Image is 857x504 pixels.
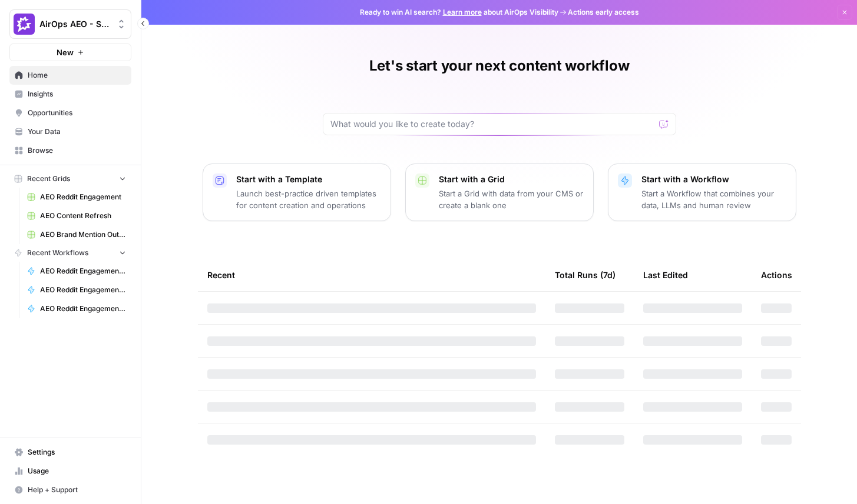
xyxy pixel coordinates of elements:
div: Actions [761,259,792,291]
p: Start a Grid with data from your CMS or create a blank one [439,188,584,211]
a: AEO Reddit Engagement - Fork [22,262,131,281]
span: Insights [28,89,126,99]
a: Browse [9,141,131,160]
span: AEO Reddit Engagement - Fork [40,303,126,314]
a: Insights [9,85,131,104]
a: AEO Reddit Engagement [22,188,131,206]
a: Learn more [443,8,482,16]
span: AEO Brand Mention Outreach [40,229,126,240]
span: AEO Reddit Engagement - Fork [40,266,126,276]
span: Recent Grids [27,173,70,184]
a: AEO Reddit Engagement - Fork [22,281,131,299]
span: Opportunities [28,108,126,118]
a: Your Data [9,122,131,141]
span: Usage [28,466,126,476]
span: AEO Reddit Engagement - Fork [40,285,126,295]
button: Workspace: AirOps AEO - Single Brand (Gong) [9,9,131,39]
button: Start with a WorkflowStart a Workflow that combines your data, LLMs and human review [608,163,796,221]
div: Last Edited [643,259,688,291]
a: AEO Content Refresh [22,206,131,225]
span: Browse [28,145,126,156]
button: Help + Support [9,480,131,499]
a: Settings [9,443,131,462]
span: AEO Reddit Engagement [40,192,126,202]
span: Your Data [28,126,126,137]
img: AirOps AEO - Single Brand (Gong) Logo [14,14,35,35]
div: Recent [207,259,536,291]
button: Recent Grids [9,170,131,188]
span: Actions early access [568,7,639,18]
p: Start with a Grid [439,173,584,185]
p: Start with a Template [236,173,381,185]
a: Usage [9,462,131,480]
span: Help + Support [28,485,126,495]
span: Recent Workflows [27,248,88,258]
a: AEO Brand Mention Outreach [22,225,131,244]
button: Start with a GridStart a Grid with data from your CMS or create a blank one [405,163,594,221]
p: Start a Workflow that combines your data, LLMs and human review [641,188,786,211]
a: AEO Reddit Engagement - Fork [22,299,131,318]
button: New [9,44,131,61]
span: Home [28,70,126,81]
button: Recent Workflows [9,244,131,262]
span: AEO Content Refresh [40,211,126,221]
input: What would you like to create today? [330,118,654,130]
span: AirOps AEO - Single Brand (Gong) [39,18,111,30]
button: Start with a TemplateLaunch best-practice driven templates for content creation and operations [203,163,391,221]
div: Total Runs (7d) [555,259,616,291]
span: New [57,46,74,58]
span: Ready to win AI search? about AirOps Visibility [360,7,558,18]
h1: Let's start your next content workflow [369,56,630,75]
p: Start with a Workflow [641,173,786,185]
a: Home [9,66,131,85]
a: Opportunities [9,104,131,122]
span: Settings [28,447,126,458]
p: Launch best-practice driven templates for content creation and operations [236,188,381,211]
